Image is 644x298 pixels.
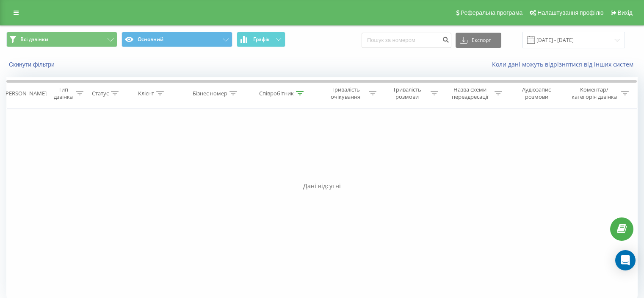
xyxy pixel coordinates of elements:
[92,90,109,97] div: Статус
[618,9,633,16] span: Вихід
[456,33,501,48] button: Експорт
[492,60,638,68] a: Коли дані можуть відрізнятися вiд інших систем
[138,90,154,97] div: Клієнт
[6,32,117,47] button: Всі дзвінки
[4,90,47,97] div: [PERSON_NAME]
[448,86,492,100] div: Назва схеми переадресації
[20,36,48,43] span: Всі дзвінки
[362,33,451,48] input: Пошук за номером
[325,86,367,100] div: Тривалість очікування
[537,9,603,16] span: Налаштування профілю
[512,86,561,100] div: Аудіозапис розмови
[193,90,227,97] div: Бізнес номер
[237,32,285,47] button: Графік
[386,86,428,100] div: Тривалість розмови
[253,36,270,42] span: Графік
[569,86,619,100] div: Коментар/категорія дзвінка
[122,32,232,47] button: Основний
[461,9,523,16] span: Реферальна програма
[615,250,636,270] div: Open Intercom Messenger
[6,61,59,68] button: Скинути фільтри
[6,182,638,190] div: Дані відсутні
[259,90,294,97] div: Співробітник
[53,86,73,100] div: Тип дзвінка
